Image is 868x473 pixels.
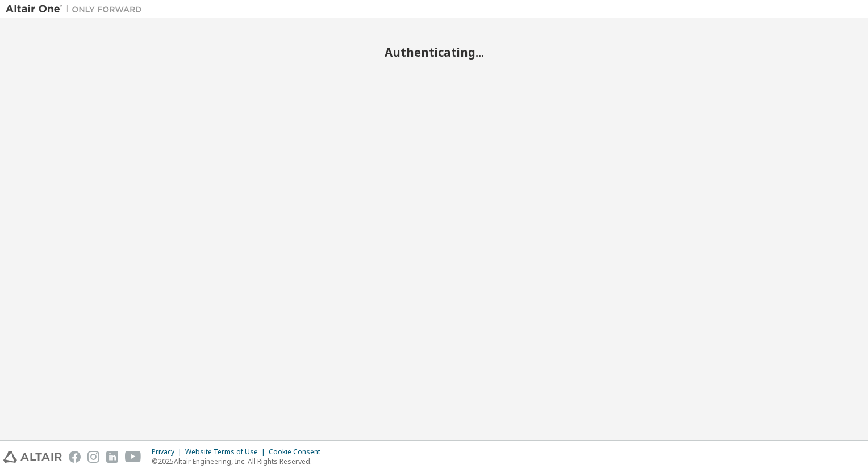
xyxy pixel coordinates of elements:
[185,447,269,457] div: Website Terms of Use
[152,457,327,466] p: © 2025 Altair Engineering, Inc. All Rights Reserved.
[152,447,185,457] div: Privacy
[69,451,81,463] img: facebook.svg
[6,3,148,15] img: Altair One
[269,447,327,457] div: Cookie Consent
[3,451,62,463] img: altair_logo.svg
[106,451,118,463] img: linkedin.svg
[6,45,862,60] h2: Authenticating...
[87,451,99,463] img: instagram.svg
[125,451,141,463] img: youtube.svg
